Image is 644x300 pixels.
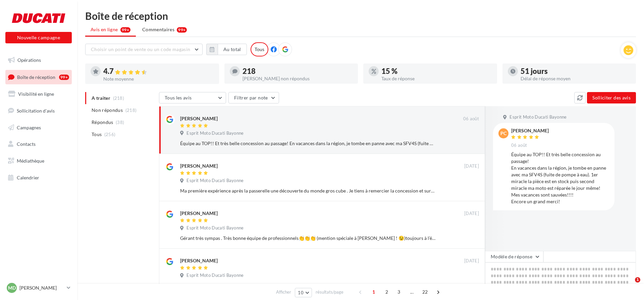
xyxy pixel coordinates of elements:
iframe: Intercom live chat [621,277,637,293]
div: [PERSON_NAME] [511,128,549,133]
button: Filtrer par note [228,92,279,103]
div: Gérant très sympas . Très bonne équipe de professionnels👏👏👏 (mention spéciale à [PERSON_NAME] ! 😉... [180,235,435,242]
a: Médiathèque [4,154,73,168]
a: Contacts [4,137,73,151]
span: PC [500,130,506,137]
span: Répondus [92,119,113,126]
span: (218) [125,108,137,113]
span: Esprit Moto Ducati Bayonne [186,178,244,184]
div: Note moyenne [103,77,214,81]
div: Ma première expérience après la passerelle une découverte du monde gros cube . Je tiens à remerci... [180,187,435,194]
span: Choisir un point de vente ou un code magasin [91,46,190,52]
a: Calendrier [4,171,73,185]
div: Boîte de réception [85,11,636,21]
span: Tous [92,131,102,138]
button: Au total [218,44,247,55]
span: Afficher [276,289,291,295]
div: Équipe au TOP!! Et très belle concession au passage! En vacances dans la région, je tombe en pann... [511,151,609,205]
div: [PERSON_NAME] [180,115,218,122]
button: Solliciter des avis [587,92,636,103]
span: (38) [116,120,124,125]
span: résultats/page [316,289,343,295]
span: (256) [104,132,116,137]
span: 1 [635,277,640,283]
a: Campagnes [4,121,73,135]
div: 15 % [381,68,492,75]
span: MD [8,285,16,291]
span: 1 [368,287,379,297]
button: Tous les avis [159,92,226,103]
div: 218 [243,68,353,75]
button: Nouvelle campagne [5,32,72,43]
div: [PERSON_NAME] [180,163,218,169]
span: Commentaires [142,26,174,33]
span: Tous les avis [165,95,192,100]
span: Contacts [17,141,36,147]
div: 51 jours [521,68,631,75]
span: ... [407,287,417,297]
div: [PERSON_NAME] [180,257,218,264]
button: Au total [206,44,247,55]
a: Boîte de réception99+ [4,70,73,84]
span: Boîte de réception [17,74,55,80]
span: Esprit Moto Ducati Bayonne [186,272,244,278]
span: Visibilité en ligne [18,91,54,97]
span: 10 [298,290,304,295]
span: Médiathèque [17,158,44,164]
span: [DATE] [464,163,479,169]
span: 06 août [511,142,527,148]
a: Visibilité en ligne [4,87,73,101]
div: 99+ [177,27,187,33]
span: Non répondus [92,107,123,114]
p: [PERSON_NAME] [19,285,64,291]
div: [PERSON_NAME] non répondus [243,76,353,81]
span: [DATE] [464,258,479,264]
div: Taux de réponse [381,76,492,81]
a: Sollicitation d'avis [4,104,73,118]
span: Esprit Moto Ducati Bayonne [186,130,244,136]
span: 2 [381,287,392,297]
div: Tous [251,42,268,56]
span: 3 [393,287,404,297]
span: 22 [420,287,431,297]
a: MD [PERSON_NAME] [5,282,72,294]
span: [DATE] [464,211,479,217]
span: Campagnes [17,124,41,130]
button: Choisir un point de vente ou un code magasin [85,44,203,55]
span: Esprit Moto Ducati Bayonne [509,114,567,120]
a: Opérations [4,53,73,67]
span: Sollicitation d'avis [17,108,55,114]
div: [PERSON_NAME] [180,210,218,217]
div: Délai de réponse moyen [521,76,631,81]
div: 4.7 [103,68,214,75]
div: 99+ [59,75,69,80]
div: Équipe au TOP!! Et très belle concession au passage! En vacances dans la région, je tombe en pann... [180,140,435,147]
span: Calendrier [17,175,39,180]
span: 06 août [463,116,479,122]
span: Esprit Moto Ducati Bayonne [186,225,244,231]
div: De vrais pros, et des passionnés [180,283,435,289]
button: 10 [295,288,312,297]
button: Modèle de réponse [485,251,543,262]
span: Opérations [17,57,41,63]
